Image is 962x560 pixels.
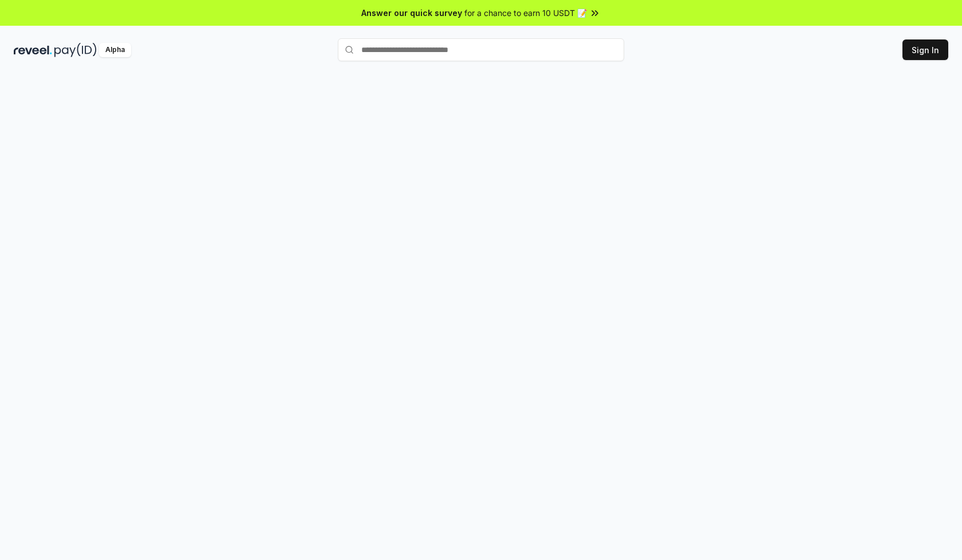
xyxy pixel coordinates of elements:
[361,7,462,19] span: Answer our quick survey
[902,39,948,60] button: Sign In
[54,43,97,57] img: pay_id
[464,7,587,19] span: for a chance to earn 10 USDT 📝
[14,43,52,57] img: reveel_dark
[99,43,131,57] div: Alpha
